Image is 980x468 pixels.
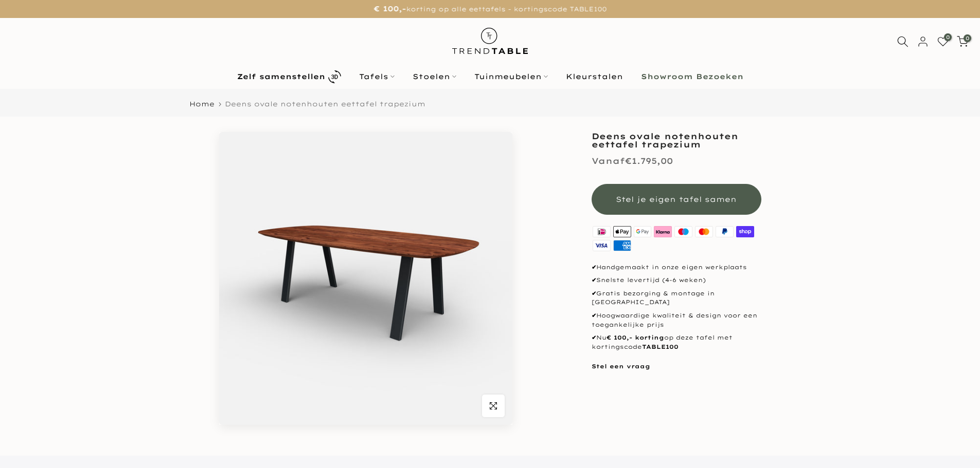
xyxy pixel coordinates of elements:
[189,101,215,107] a: Home
[592,263,761,272] p: Handgemaakt in onze eigen werkplaats
[653,225,673,239] img: klarna
[673,225,694,239] img: maestro
[592,289,761,307] p: Gratis bezorging & montage in [GEOGRAPHIC_DATA]
[694,225,715,239] img: master
[592,184,761,215] button: Stel je eigen tafel samen
[592,276,596,284] strong: ✔
[592,311,761,329] p: Hoogwaardige kwaliteit & design voor een toegankelijke prijs
[632,225,653,239] img: google pay
[632,70,752,83] a: Showroom Bezoeken
[937,36,949,47] a: 0
[944,33,952,41] span: 0
[1,416,52,467] iframe: toggle-frame
[641,73,743,80] b: Showroom Bezoeken
[445,18,535,64] img: trend-table
[13,3,967,15] p: korting op alle eettafels - kortingscode TABLE100
[592,264,596,271] strong: ✔
[557,70,632,83] a: Kleurstalen
[592,312,596,319] strong: ✔
[612,239,632,253] img: american express
[592,156,625,166] span: Vanaf
[592,276,761,285] p: Snelste levertijd (4-6 weken)
[957,36,968,47] a: 0
[616,195,737,204] span: Stel je eigen tafel samen
[735,225,755,239] img: shopify pay
[592,290,596,297] strong: ✔
[465,70,557,83] a: Tuinmeubelen
[350,70,403,83] a: Tafels
[592,225,612,239] img: ideal
[237,73,325,80] b: Zelf samenstellen
[592,333,761,351] p: Nu op deze tafel met kortingscode
[592,363,650,370] a: Stel een vraag
[228,68,350,86] a: Zelf samenstellen
[612,225,632,239] img: apple pay
[592,334,596,341] strong: ✔
[714,225,735,239] img: paypal
[592,132,761,148] h1: Deens ovale notenhouten eettafel trapezium
[225,100,425,108] span: Deens ovale notenhouten eettafel trapezium
[592,154,673,169] div: €1.795,00
[642,343,679,350] strong: TABLE100
[373,4,406,13] strong: € 100,-
[607,334,664,341] strong: € 100,- korting
[403,70,465,83] a: Stoelen
[964,34,971,42] span: 0
[592,239,612,253] img: visa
